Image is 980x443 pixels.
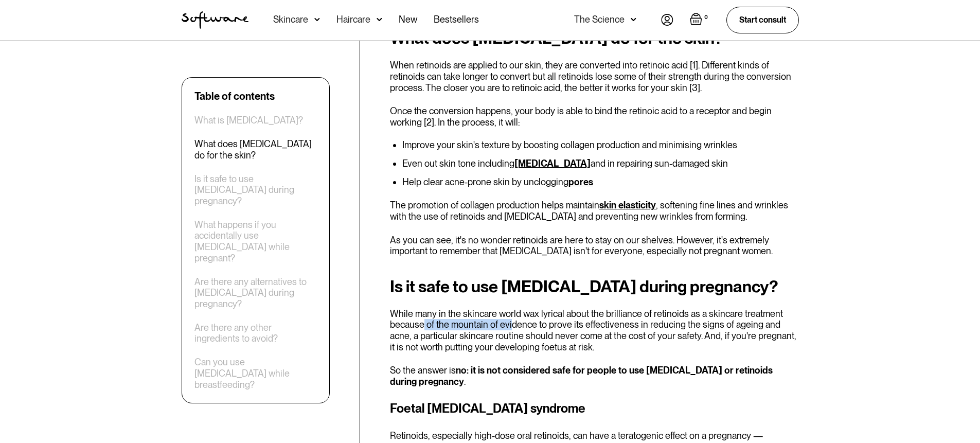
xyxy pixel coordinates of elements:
a: [MEDICAL_DATA] [514,158,591,169]
a: Can you use [MEDICAL_DATA] while breastfeeding? [194,357,317,390]
h2: What does [MEDICAL_DATA] do for the skin? [390,29,799,47]
p: When retinoids are applied to our skin, they are converted into retinoic acid [1]. Different kind... [390,60,799,93]
div: Skincare [273,14,308,25]
a: What is [MEDICAL_DATA]? [194,115,303,126]
div: Haircare [336,14,370,25]
a: Start consult [726,7,799,33]
img: arrow down [314,14,320,25]
a: Open empty cart [690,13,710,27]
p: So the answer is . [390,365,799,387]
img: arrow down [377,14,382,25]
a: home [182,11,248,29]
div: Table of contents [194,90,275,102]
img: arrow down [631,14,636,25]
a: What does [MEDICAL_DATA] do for the skin? [194,138,317,161]
p: The promotion of collagen production helps maintain , softening fine lines and wrinkles with the ... [390,200,799,222]
h2: Is it safe to use [MEDICAL_DATA] during pregnancy? [390,277,799,296]
li: Improve your skin's texture by boosting collagen production and minimising wrinkles [402,140,799,150]
li: Help clear acne-prone skin by unclogging [402,177,799,187]
h3: Foetal [MEDICAL_DATA] syndrome [390,399,799,418]
li: Even out skin tone including and in repairing sun-damaged skin [402,158,799,169]
p: Once the conversion happens, your body is able to bind the retinoic acid to a receptor and begin ... [390,105,799,128]
div: The Science [574,14,625,25]
a: What happens if you accidentally use [MEDICAL_DATA] while pregnant? [194,219,317,263]
a: pores [568,176,593,187]
div: 0 [702,13,710,22]
p: As you can see, it's no wonder retinoids are here to stay on our shelves. However, it's extremely... [390,235,799,257]
a: Is it safe to use [MEDICAL_DATA] during pregnancy? [194,173,317,207]
a: skin elasticity [599,200,656,210]
strong: no: it is not considered safe for people to use [MEDICAL_DATA] or retinoids during pregnancy [390,365,773,387]
p: While many in the skincare world wax lyrical about the brilliance of retinoids as a skincare trea... [390,308,799,352]
img: Software Logo [182,11,248,29]
a: Are there any alternatives to [MEDICAL_DATA] during pregnancy? [194,276,317,310]
a: Are there any other ingredients to avoid? [194,322,317,344]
